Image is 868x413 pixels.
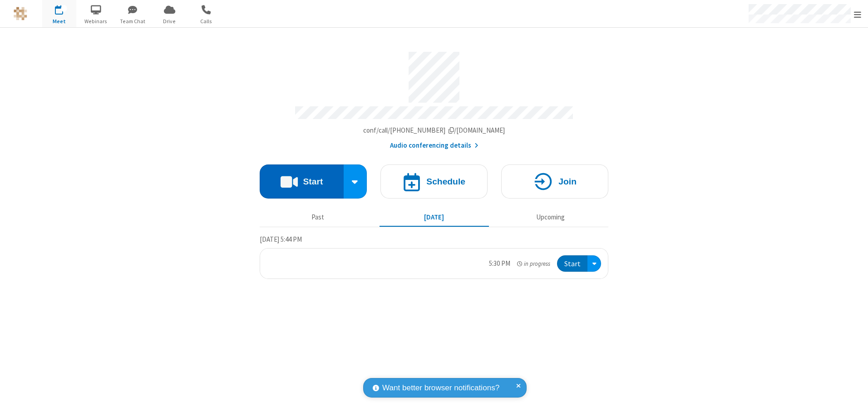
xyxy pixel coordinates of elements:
[489,259,510,269] div: 5:30 PM
[496,209,605,226] button: Upcoming
[260,235,302,244] span: [DATE] 5:44 PM
[363,125,505,136] button: Copy my meeting room linkCopy my meeting room link
[42,17,76,25] span: Meet
[61,5,67,12] div: 1
[845,389,861,407] iframe: Chat
[380,209,489,226] button: [DATE]
[116,17,150,25] span: Team Chat
[14,7,27,20] img: QA Selenium DO NOT DELETE OR CHANGE
[426,177,465,186] h4: Schedule
[260,45,608,151] section: Account details
[587,255,601,272] div: Open menu
[517,259,550,268] em: in progress
[501,164,608,199] button: Join
[189,17,223,25] span: Calls
[260,234,608,279] section: Today's Meetings
[390,140,478,151] button: Audio conferencing details
[303,177,323,186] h4: Start
[558,177,577,186] h4: Join
[363,126,505,134] span: Copy my meeting room link
[382,382,499,394] span: Want better browser notifications?
[557,255,587,272] button: Start
[260,164,344,199] button: Start
[263,209,373,226] button: Past
[380,164,488,199] button: Schedule
[153,17,187,25] span: Drive
[344,164,367,199] div: Start conference options
[79,17,113,25] span: Webinars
